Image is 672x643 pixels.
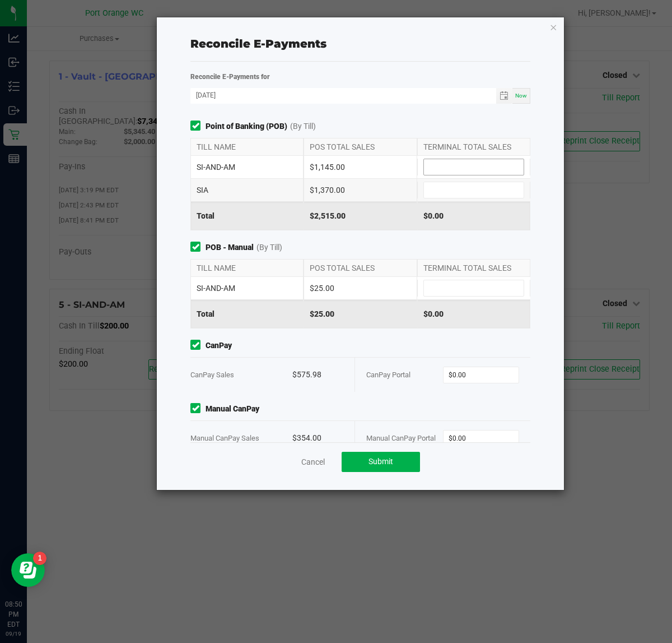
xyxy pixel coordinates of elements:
[292,421,343,455] div: $354.00
[190,156,304,178] div: SI-AND-AM
[301,456,325,468] a: Cancel
[417,202,530,230] div: $0.00
[290,121,316,132] span: (By Till)
[304,138,417,155] div: POS TOTAL SALES
[190,88,496,102] input: Date
[206,242,254,253] strong: POB - Manual
[190,434,259,442] span: Manual CanPay Sales
[206,121,287,132] strong: Point of Banking (POB)
[190,340,206,351] form-toggle: Include in reconciliation
[190,260,304,276] div: TILL NAME
[190,138,304,155] div: TILL NAME
[304,156,417,178] div: $1,145.00
[417,300,530,328] div: $0.00
[304,260,417,276] div: POS TOTAL SALES
[33,552,46,565] iframe: Resource center unread badge
[190,121,206,132] form-toggle: Include in reconciliation
[190,179,304,201] div: SIA
[190,242,206,253] form-toggle: Include in reconciliation
[11,553,45,587] iframe: Resource center
[417,260,530,276] div: TERMINAL TOTAL SALES
[256,242,282,253] span: (By Till)
[190,371,234,379] span: CanPay Sales
[368,457,393,466] span: Submit
[304,277,417,299] div: $25.00
[342,452,420,472] button: Submit
[190,202,304,230] div: Total
[417,138,530,155] div: TERMINAL TOTAL SALES
[190,403,206,415] form-toggle: Include in reconciliation
[366,434,436,442] span: Manual CanPay Portal
[190,35,530,52] div: Reconcile E-Payments
[190,277,304,299] div: SI-AND-AM
[304,202,417,230] div: $2,515.00
[366,371,410,379] span: CanPay Portal
[304,300,417,328] div: $25.00
[206,403,259,415] strong: Manual CanPay
[190,300,304,328] div: Total
[292,358,343,392] div: $575.98
[496,88,512,104] span: Toggle calendar
[206,340,232,351] strong: CanPay
[304,179,417,201] div: $1,370.00
[515,92,527,99] span: Now
[190,73,270,81] strong: Reconcile E-Payments for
